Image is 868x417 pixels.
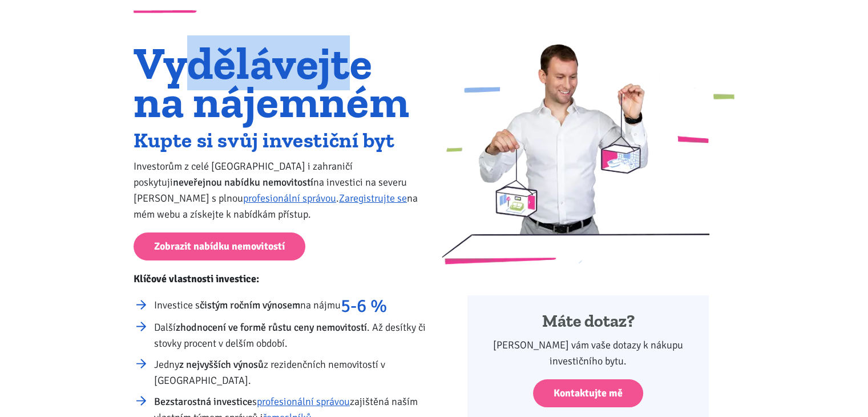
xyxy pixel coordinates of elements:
a: Zobrazit nabídku nemovitostí [134,232,305,260]
strong: zhodnocení ve formě růstu ceny nemovitostí [176,321,367,334]
h4: Máte dotaz? [483,311,693,332]
p: Klíčové vlastnosti investice: [134,271,426,287]
a: Zaregistrujte se [339,192,407,205]
li: Další . Až desítky či stovky procent v delším období. [154,319,426,351]
strong: neveřejnou nabídku nemovitostí [173,176,313,189]
p: Investorům z celé [GEOGRAPHIC_DATA] i zahraničí poskytuji na investici na severu [PERSON_NAME] s ... [134,158,426,222]
strong: čistým ročním výnosem [200,299,300,311]
h1: Vydělávejte na nájemném [134,44,426,121]
a: profesionální správou [257,395,350,408]
li: Jedny z rezidenčních nemovitostí v [GEOGRAPHIC_DATA]. [154,356,426,388]
strong: 5-6 % [341,295,387,317]
strong: z nejvyšších výnosů [179,358,264,371]
li: Investice s na nájmu [154,297,426,314]
h2: Kupte si svůj investiční byt [134,131,426,150]
strong: Bezstarostná investice [154,395,252,408]
a: Kontaktujte mě [533,379,643,407]
a: profesionální správou [243,192,336,205]
p: [PERSON_NAME] vám vaše dotazy k nákupu investičního bytu. [483,337,693,369]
